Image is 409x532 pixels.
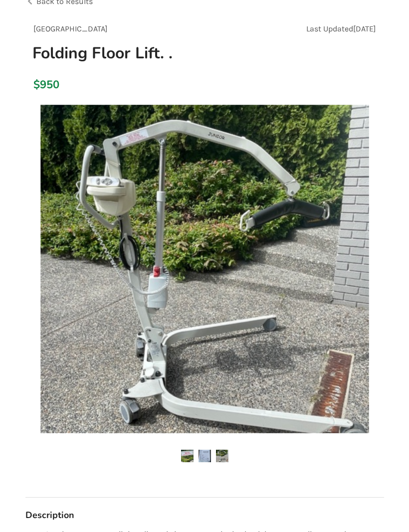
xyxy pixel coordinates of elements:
span: [GEOGRAPHIC_DATA] [33,24,108,33]
span: Last Updated [306,24,353,33]
span: [DATE] [353,24,376,33]
h3: Description [25,510,384,521]
img: folding floor lift. .-mechanical floor lift-transfer aids-vancouver-assistlist-listing [40,105,369,433]
div: $950 [33,78,40,92]
img: folding floor lift. .-mechanical floor lift-transfer aids-vancouver-assistlist-listing [216,450,228,462]
img: folding floor lift. .-mechanical floor lift-transfer aids-vancouver-assistlist-listing [181,450,194,462]
img: folding floor lift. .-mechanical floor lift-transfer aids-vancouver-assistlist-listing [199,450,211,462]
h1: Folding Floor Lift. . [24,43,271,63]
